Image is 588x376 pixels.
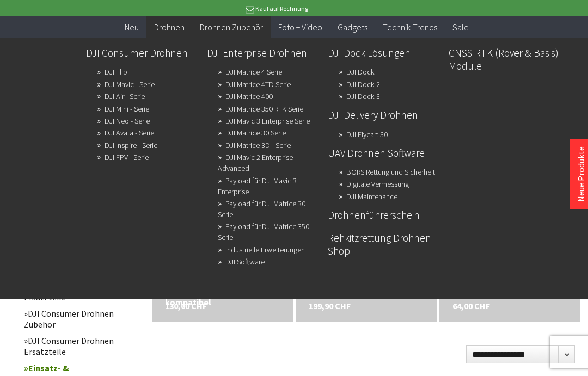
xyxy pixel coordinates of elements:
[207,44,319,62] a: DJI Enterprise Drohnen
[330,16,375,39] a: Gadgets
[218,173,297,199] a: Payload für DJI Mavic 3 Enterprise
[105,101,149,116] a: DJI Mini - Serie
[125,22,139,33] span: Neu
[328,44,440,62] a: DJI Dock Lösungen
[105,150,149,165] a: DJI FPV - Serie
[346,64,375,79] a: DJI Dock
[338,22,367,33] span: Gadgets
[225,138,291,153] a: DJI Matrice 3D - Serie
[154,22,185,33] span: Drohnen
[218,219,309,245] a: Payload für DJI Matrice 350 Serie
[383,22,437,33] span: Technik-Trends
[309,299,351,312] span: 199,90 CHF
[146,16,192,39] a: Drohnen
[278,22,322,33] span: Foto + Video
[271,16,330,39] a: Foto + Video
[165,299,207,312] span: 130,00 CHF
[346,176,409,192] a: Digitale Vermessung
[452,22,469,33] span: Sale
[105,138,157,153] a: DJI Inspire - Serie
[200,22,263,33] span: Drohnen Zubehör
[346,89,380,104] a: DJI Dock 3
[225,77,291,92] a: DJI Matrice 4TD Serie
[449,44,561,75] a: GNSS RTK (Rover & Basis) Module
[225,64,282,79] a: DJI Matrice 4 Serie
[105,125,154,140] a: DJI Avata - Serie
[225,101,303,116] a: DJI Matrice 350 RTK Serie
[218,150,293,176] a: DJI Mavic 2 Enterprise Advanced
[346,164,435,180] a: BORS Rettung und Sicherheit
[105,113,150,128] a: DJI Neo - Serie
[225,113,310,128] a: DJI Mavic 3 Enterprise Serie
[86,44,198,62] a: DJI Consumer Drohnen
[192,16,271,39] a: Drohnen Zubehör
[328,144,440,162] a: UAV Drohnen Software
[328,106,440,124] a: DJI Delivery Drohnen
[452,299,490,312] span: 64,00 CHF
[105,64,127,79] a: DJI Flip
[346,77,380,92] a: DJI Dock 2
[225,242,305,257] a: Industrielle Erweiterungen
[346,189,397,204] a: DJI Maintenance
[105,77,155,92] a: DJI Mavic - Serie
[346,127,388,142] a: DJI Flycart 30
[328,229,440,260] a: Rehkitzrettung Drohnen Shop
[445,16,476,39] a: Sale
[105,89,145,104] a: DJI Air - Serie
[165,256,280,309] a: Hochpräzise GCP-Zielmarken aus Aluminium – Allwetter & Drohnen-kompatibel 130,00 CHF
[117,16,146,39] a: Neu
[225,254,265,269] a: DJI Software
[225,89,273,104] a: DJI Matrice 400
[328,206,440,224] a: Drohnenführerschein
[225,125,286,140] a: DJI Matrice 30 Serie
[575,146,586,202] a: Neue Produkte
[19,332,127,360] a: DJI Consumer Drohnen Ersatzteile
[19,305,127,332] a: DJI Consumer Drohnen Zubehör
[375,16,445,39] a: Technik-Trends
[218,196,305,222] a: Payload für DJI Matrice 30 Serie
